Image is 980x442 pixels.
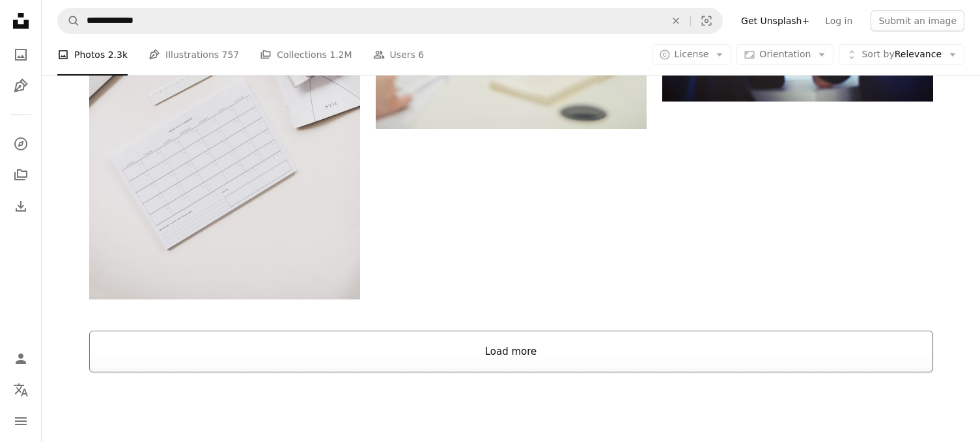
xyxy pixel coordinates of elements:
[8,42,34,68] a: Photos
[8,8,34,36] a: Home — Unsplash
[418,48,424,62] span: 6
[871,10,964,31] button: Submit an image
[89,331,933,372] button: Load more
[817,10,860,31] a: Log in
[89,89,360,101] a: silver laptop computer near notebook
[662,8,690,33] button: Clear
[8,193,34,219] a: Download History
[58,8,80,33] button: Search Unsplash
[759,49,811,59] span: Orientation
[839,44,964,65] button: Sort byRelevance
[8,131,34,157] a: Explore
[652,44,732,65] button: License
[148,34,239,76] a: Illustrations 757
[329,48,352,62] span: 1.2M
[260,34,352,76] a: Collections 1.2M
[691,8,722,33] button: Visual search
[861,48,942,61] span: Relevance
[8,346,34,372] a: Log in / Sign up
[736,44,833,65] button: Orientation
[861,49,894,59] span: Sort by
[8,408,34,434] button: Menu
[222,48,240,62] span: 757
[733,10,817,31] a: Get Unsplash+
[57,8,723,34] form: Find visuals sitewide
[373,34,425,76] a: Users 6
[675,49,709,59] span: License
[8,377,34,403] button: Language
[8,162,34,188] a: Collections
[8,73,34,99] a: Illustrations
